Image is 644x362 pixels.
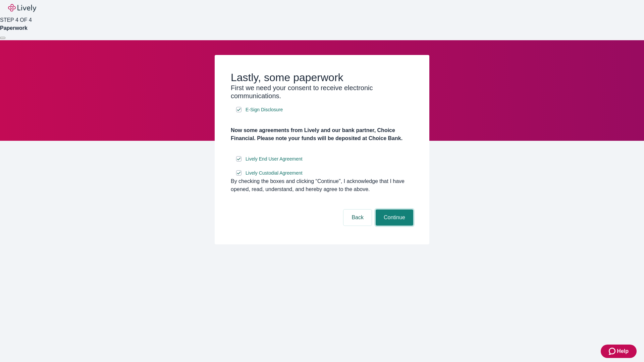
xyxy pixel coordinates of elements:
span: Help [617,347,629,355]
span: Lively Custodial Agreement [246,170,303,177]
img: Lively [8,4,36,12]
a: e-sign disclosure document [244,155,304,163]
div: By checking the boxes and clicking “Continue", I acknowledge that I have opened, read, understand... [231,177,413,193]
span: E-Sign Disclosure [246,106,283,113]
h4: Now some agreements from Lively and our bank partner, Choice Financial. Please note your funds wi... [231,126,413,142]
button: Back [343,209,372,226]
a: e-sign disclosure document [244,169,304,177]
h3: First we need your consent to receive electronic communications. [231,84,413,100]
svg: Zendesk support icon [609,347,617,355]
a: e-sign disclosure document [244,106,284,114]
button: Continue [376,209,413,226]
h2: Lastly, some paperwork [231,71,413,84]
span: Lively End User Agreement [246,156,303,163]
button: Zendesk support iconHelp [601,345,637,358]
